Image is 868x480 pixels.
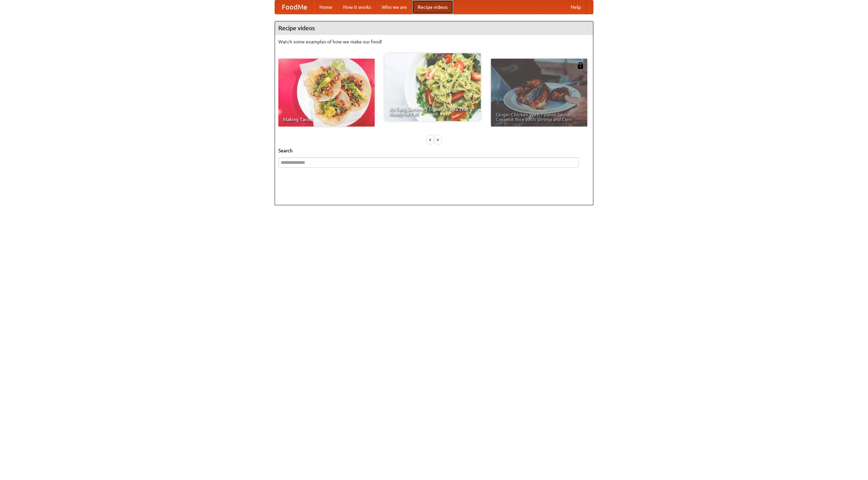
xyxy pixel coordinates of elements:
h5: Search [278,147,590,154]
p: Watch some examples of how we make our food! [278,38,590,45]
div: « [427,135,433,144]
div: » [435,135,441,144]
a: FoodMe [275,0,314,14]
a: An Easy, Summery Tomato Pasta That's Ready for Fall [384,53,481,121]
span: Making Tacos [283,117,370,122]
a: Help [565,0,586,14]
a: Making Tacos [278,59,375,127]
h4: Recipe videos [275,21,593,35]
img: 483408.png [577,62,584,69]
span: An Easy, Summery Tomato Pasta That's Ready for Fall [389,107,476,116]
a: Home [314,0,338,14]
a: Recipe videos [412,0,453,14]
a: How it works [338,0,376,14]
a: Who we are [376,0,412,14]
